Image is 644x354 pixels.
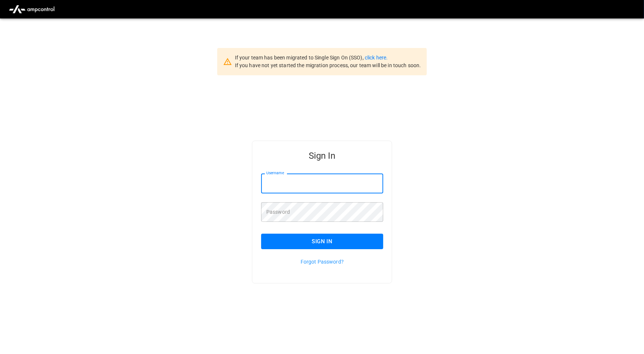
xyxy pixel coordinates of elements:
a: click here. [365,55,388,61]
h5: Sign In [261,150,383,162]
label: Username [266,170,284,176]
img: ampcontrol.io logo [6,2,58,16]
span: If your team has been migrated to Single Sign On (SSO), [235,55,365,61]
button: Sign In [261,234,383,249]
p: Forgot Password? [261,258,383,265]
span: If you have not yet started the migration process, our team will be in touch soon. [235,62,421,68]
